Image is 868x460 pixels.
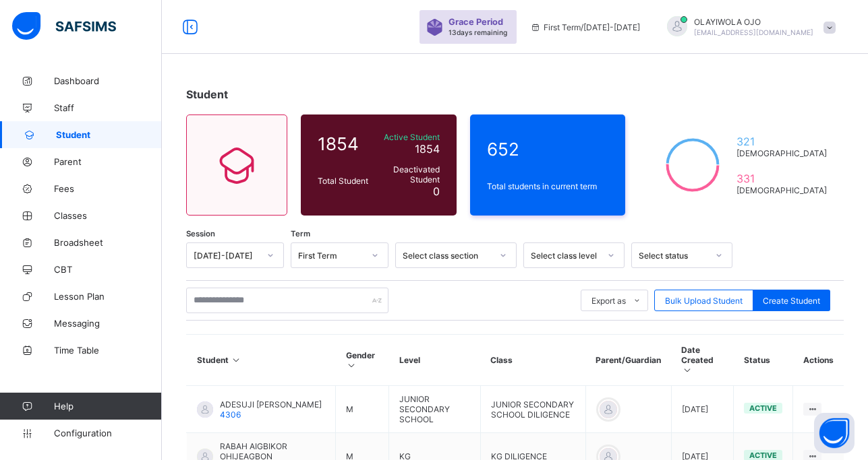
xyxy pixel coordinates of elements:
span: Student [186,88,228,101]
td: M [336,386,389,433]
span: Classes [54,210,162,221]
th: Gender [336,335,389,386]
span: 13 days remaining [449,28,507,36]
th: Status [734,335,793,386]
span: Lesson Plan [54,291,162,302]
span: Staff [54,102,162,113]
span: [EMAIL_ADDRESS][DOMAIN_NAME] [694,28,813,36]
span: 4306 [220,409,241,420]
button: Open asap [814,413,855,453]
i: Sort in Ascending Order [681,365,693,375]
div: Select class section [403,251,492,261]
th: Student [187,335,336,386]
th: Class [480,335,585,386]
span: 331 [736,172,827,185]
span: Active Student [375,132,440,142]
span: Grace Period [449,17,503,27]
th: Parent/Guardian [585,335,671,386]
span: Total students in current term [487,181,609,191]
span: ADESUJI [PERSON_NAME] [220,399,322,409]
span: 0 [433,185,440,198]
span: Help [54,401,161,412]
th: Date Created [671,335,734,386]
span: CBT [54,264,162,275]
span: Broadsheet [54,237,162,248]
span: OLAYIWOLA OJO [694,17,813,27]
span: 321 [736,135,827,148]
div: Select status [639,251,707,261]
span: Fees [54,183,162,194]
div: Total Student [314,172,372,189]
span: Export as [591,296,626,306]
span: Term [291,229,310,238]
span: Session [186,229,215,238]
span: Configuration [54,428,161,438]
span: Create Student [763,296,820,306]
td: [DATE] [671,386,734,433]
span: 1854 [318,133,368,154]
span: Time Table [54,345,162,356]
th: Level [389,335,481,386]
i: Sort in Ascending Order [346,360,357,370]
span: Deactivated Student [375,164,440,185]
td: JUNIOR SECONDARY SCHOOL DILIGENCE [480,386,585,433]
div: Select class level [531,251,600,261]
span: Student [56,129,162,140]
div: OLAYIWOLAOJO [654,16,842,38]
div: [DATE]-[DATE] [194,251,259,261]
div: First Term [298,251,364,261]
span: 652 [487,139,609,160]
td: JUNIOR SECONDARY SCHOOL [389,386,481,433]
span: Dashboard [54,75,162,86]
span: [DEMOGRAPHIC_DATA] [736,185,827,195]
img: sticker-purple.71386a28dfed39d6af7621340158ba97.svg [426,19,443,36]
img: safsims [12,12,116,40]
span: active [749,403,777,413]
span: Parent [54,156,162,167]
i: Sort in Ascending Order [231,355,242,365]
span: 1854 [415,142,440,156]
span: Bulk Upload Student [665,296,743,306]
span: active [749,451,777,460]
th: Actions [793,335,844,386]
span: session/term information [530,22,640,32]
span: [DEMOGRAPHIC_DATA] [736,148,827,158]
span: Messaging [54,318,162,329]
